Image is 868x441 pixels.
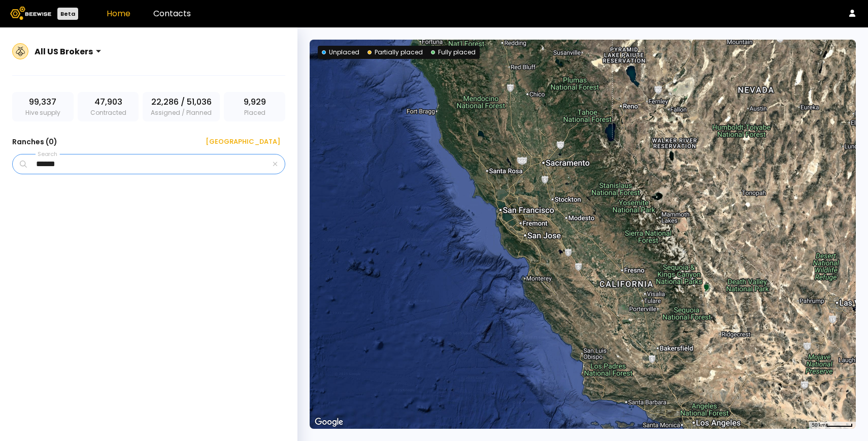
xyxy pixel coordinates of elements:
[312,416,346,429] img: Google
[193,134,285,150] button: [GEOGRAPHIC_DATA]
[78,92,139,121] div: Contracted
[143,92,220,121] div: Assigned / Planned
[322,48,359,57] div: Unplaced
[809,422,856,429] button: Map Scale: 50 km per 49 pixels
[107,8,130,19] a: Home
[244,96,266,108] span: 9,929
[812,422,826,428] span: 50 km
[29,96,56,108] span: 99,337
[94,96,122,108] span: 47,903
[10,7,51,20] img: Beewise logo
[35,45,93,58] div: All US Brokers
[153,8,191,19] a: Contacts
[312,416,346,429] a: Open this area in Google Maps (opens a new window)
[368,48,423,57] div: Partially placed
[12,135,57,149] h3: Ranches ( 0 )
[12,92,74,121] div: Hive supply
[431,48,476,57] div: Fully placed
[57,8,78,20] div: Beta
[151,96,212,108] span: 22,286 / 51,036
[198,137,280,147] div: [GEOGRAPHIC_DATA]
[224,92,285,121] div: Placed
